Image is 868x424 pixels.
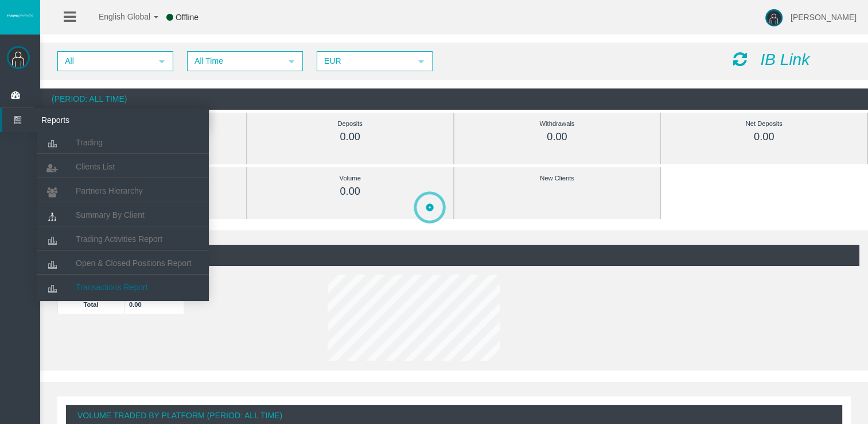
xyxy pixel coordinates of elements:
[176,13,198,22] span: Offline
[765,9,783,26] img: user-image
[124,295,184,314] td: 0.00
[273,130,427,144] div: 0.00
[76,259,192,268] span: Open & Closed Positions Report
[33,108,145,132] span: Reports
[76,283,148,292] span: Transactions Report
[76,186,143,195] span: Partners Hierarchy
[37,277,209,298] a: Transactions Report
[76,162,115,171] span: Clients List
[37,253,209,273] a: Open & Closed Positions Report
[687,130,841,144] div: 0.00
[37,156,209,177] a: Clients List
[791,13,857,22] span: [PERSON_NAME]
[733,51,747,67] i: Reload Dashboard
[273,172,427,185] div: Volume
[318,52,411,70] span: EUR
[76,138,103,147] span: Trading
[37,180,209,201] a: Partners Hierarchy
[287,57,296,66] span: select
[37,132,209,153] a: Trading
[417,57,426,66] span: select
[273,185,427,198] div: 0.00
[58,295,124,314] td: Total
[76,210,145,219] span: Summary By Client
[480,117,635,130] div: Withdrawals
[84,12,150,21] span: English Global
[76,234,162,244] span: Trading Activities Report
[273,117,427,130] div: Deposits
[188,52,281,70] span: All Time
[37,229,209,249] a: Trading Activities Report
[59,52,151,70] span: All
[760,51,809,68] i: IB Link
[687,117,841,130] div: Net Deposits
[2,108,209,132] a: Reports
[6,13,34,18] img: logo.svg
[480,172,635,185] div: New Clients
[37,205,209,225] a: Summary By Client
[480,130,635,144] div: 0.00
[40,88,868,110] div: (Period: All Time)
[157,57,166,66] span: select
